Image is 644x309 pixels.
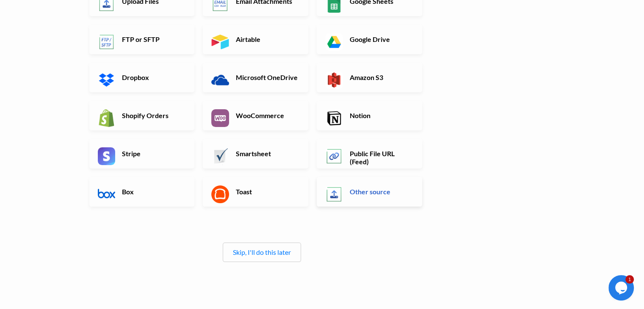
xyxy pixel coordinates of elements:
[325,71,343,89] img: Amazon S3 App & API
[203,101,308,130] a: WooCommerce
[348,188,414,196] h6: Other source
[120,35,186,43] h6: FTP or SFTP
[203,63,308,92] a: Microsoft OneDrive
[234,149,300,157] h6: Smartsheet
[203,177,308,207] a: Toast
[348,149,414,166] h6: Public File URL (Feed)
[98,33,116,51] img: FTP or SFTP App & API
[120,188,186,196] h6: Box
[89,101,195,130] a: Shopify Orders
[325,147,343,165] img: Public File URL App & API
[211,109,229,127] img: WooCommerce App & API
[234,188,300,196] h6: Toast
[317,177,422,207] a: Other source
[608,275,636,301] iframe: chat widget
[89,25,195,54] a: FTP or SFTP
[211,71,229,89] img: Microsoft OneDrive App & API
[234,35,300,43] h6: Airtable
[120,149,186,157] h6: Stripe
[233,248,291,256] a: Skip, I'll do this later
[348,73,414,81] h6: Amazon S3
[325,33,343,51] img: Google Drive App & API
[89,177,195,207] a: Box
[98,147,116,165] img: Stripe App & API
[234,111,300,119] h6: WooCommerce
[203,25,308,54] a: Airtable
[325,185,343,203] img: Other Source App & API
[317,101,422,130] a: Notion
[317,63,422,92] a: Amazon S3
[203,139,308,168] a: Smartsheet
[89,63,195,92] a: Dropbox
[211,147,229,165] img: Smartsheet App & API
[89,139,195,168] a: Stripe
[120,111,186,119] h6: Shopify Orders
[317,25,422,54] a: Google Drive
[211,33,229,51] img: Airtable App & API
[98,71,116,89] img: Dropbox App & API
[120,73,186,81] h6: Dropbox
[234,73,300,81] h6: Microsoft OneDrive
[98,109,116,127] img: Shopify App & API
[348,111,414,119] h6: Notion
[325,109,343,127] img: Notion App & API
[317,139,422,168] a: Public File URL (Feed)
[98,185,116,203] img: Box App & API
[348,35,414,43] h6: Google Drive
[211,185,229,203] img: Toast App & API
